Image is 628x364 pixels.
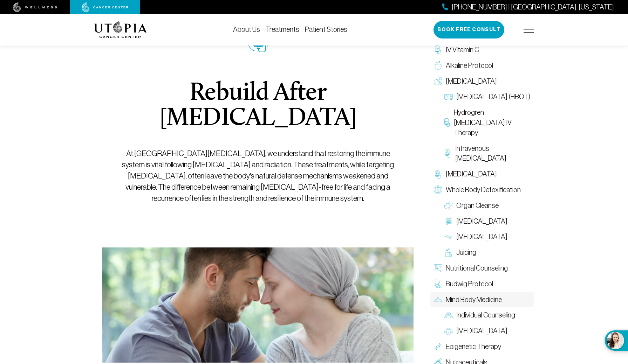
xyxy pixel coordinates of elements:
[118,81,398,131] h1: Rebuild After [MEDICAL_DATA]
[444,327,453,335] img: Group Therapy
[446,61,493,71] span: Alkaline Protocol
[430,73,534,89] a: [MEDICAL_DATA]
[456,247,476,258] span: Juicing
[441,213,534,229] a: [MEDICAL_DATA]
[455,143,531,164] span: Intravenous [MEDICAL_DATA]
[118,148,398,204] p: At [GEOGRAPHIC_DATA][MEDICAL_DATA], we understand that restoring the immune system is vital follo...
[430,166,534,182] a: [MEDICAL_DATA]
[434,77,442,85] img: Oxygen Therapy
[444,233,453,241] img: Lymphatic Massage
[434,295,442,304] img: Mind Body Medicine
[444,217,453,225] img: Colon Therapy
[430,260,534,276] a: Nutritional Counseling
[441,307,534,323] a: Individual Counseling
[13,2,57,12] img: wellness
[444,118,450,127] img: Hydrogren Peroxide IV Therapy
[444,93,453,101] img: Hyperbaric Oxygen Therapy (HBOT)
[446,45,479,55] span: IV Vitamin C
[446,76,497,86] span: [MEDICAL_DATA]
[434,280,442,288] img: Budwig Protocol
[446,295,502,305] span: Mind Body Medicine
[434,185,442,194] img: Whole Body Detoxification
[456,232,507,242] span: [MEDICAL_DATA]
[266,26,299,33] a: Treatments
[94,21,147,38] img: logo
[434,264,442,272] img: Nutritional Counseling
[444,248,453,257] img: Juicing
[452,2,614,12] span: [PHONE_NUMBER] | [GEOGRAPHIC_DATA], [US_STATE]
[444,149,452,157] img: Intravenous Ozone Therapy
[441,245,534,260] a: Juicing
[434,21,504,38] button: Book Free Consult
[430,58,534,73] a: Alkaline Protocol
[454,107,531,138] span: Hydrogren [MEDICAL_DATA] IV Therapy
[441,229,534,245] a: [MEDICAL_DATA]
[434,61,442,70] img: Alkaline Protocol
[456,216,507,226] span: [MEDICAL_DATA]
[446,279,493,289] span: Budwig Protocol
[430,42,534,58] a: IV Vitamin C
[82,2,129,12] img: cancer center
[444,201,453,210] img: Organ Cleanse
[430,339,534,355] a: Epigenetic Therapy
[434,170,442,178] img: Chelation Therapy
[430,276,534,292] a: Budwig Protocol
[430,292,534,308] a: Mind Body Medicine
[441,198,534,213] a: Organ Cleanse
[446,263,508,273] span: Nutritional Counseling
[233,26,260,33] a: About Us
[446,185,521,195] span: Whole Body Detoxification
[441,323,534,339] a: [MEDICAL_DATA]
[442,2,614,12] a: [PHONE_NUMBER] | [GEOGRAPHIC_DATA], [US_STATE]
[102,247,414,363] img: Rebuild After Chemo
[446,169,497,179] span: [MEDICAL_DATA]
[456,310,515,320] span: Individual Counseling
[456,201,499,211] span: Organ Cleanse
[430,182,534,198] a: Whole Body Detoxification
[444,311,453,320] img: Individual Counseling
[456,92,530,102] span: [MEDICAL_DATA] (HBOT)
[434,342,442,351] img: Epigenetic Therapy
[441,89,534,105] a: [MEDICAL_DATA] (HBOT)
[446,342,501,352] span: Epigenetic Therapy
[524,27,534,33] img: icon-hamburger
[441,141,534,167] a: Intravenous [MEDICAL_DATA]
[305,26,347,33] a: Patient Stories
[434,45,442,54] img: IV Vitamin C
[441,105,534,140] a: Hydrogren [MEDICAL_DATA] IV Therapy
[456,326,507,336] span: [MEDICAL_DATA]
